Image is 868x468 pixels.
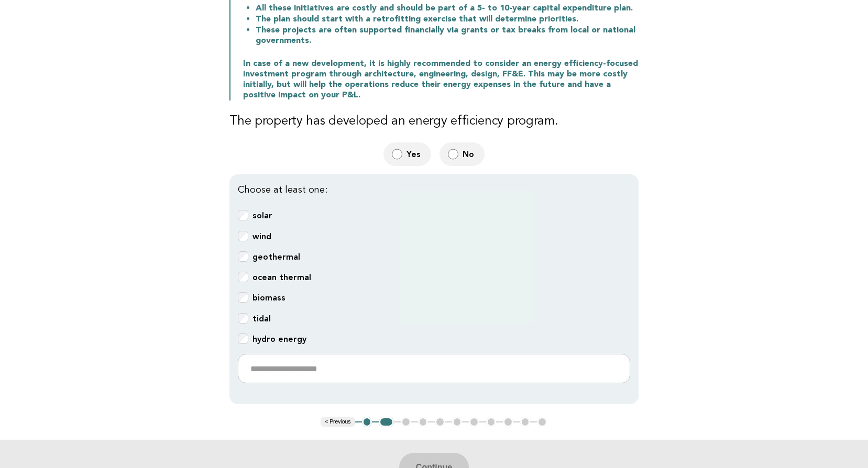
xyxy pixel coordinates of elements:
[243,59,639,101] p: In case of a new development, it is highly recommended to consider an energy efficiency-focused i...
[379,417,394,427] button: 2
[392,149,402,160] input: Yes
[252,314,271,324] b: tidal
[252,272,311,282] b: ocean thermal
[252,252,300,262] b: geothermal
[448,149,458,160] input: No
[238,183,630,197] p: Choose at least one:
[256,25,639,46] li: These projects are often supported financially via grants or tax breaks from local or national go...
[229,113,639,130] h3: The property has developed an energy efficiency program.
[252,210,272,220] b: solar
[362,417,372,427] button: 1
[256,3,639,14] li: All these initiatives are costly and should be part of a 5- to 10-year capital expenditure plan.
[252,231,271,241] b: wind
[252,334,306,344] b: hydro energy
[463,149,476,160] span: No
[406,149,423,160] span: Yes
[321,417,355,427] button: < Previous
[256,14,639,25] li: The plan should start with a retrofitting exercise that will determine priorities.
[252,293,285,303] b: biomass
